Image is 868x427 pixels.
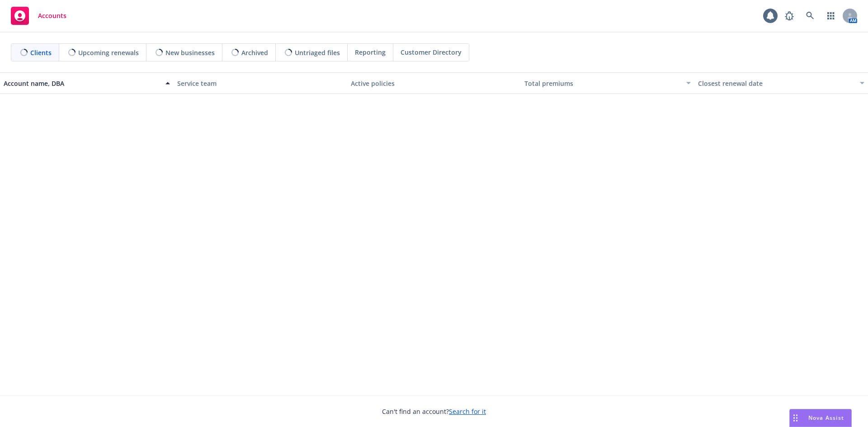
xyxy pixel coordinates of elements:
span: Reporting [355,47,386,57]
div: Active policies [351,79,517,88]
a: Search for it [449,407,486,416]
a: Search [801,7,819,25]
a: Report a Bug [780,7,798,25]
div: Closest renewal date [698,79,854,88]
span: Accounts [38,12,66,19]
button: Service team [174,72,347,94]
span: Nova Assist [808,414,844,422]
button: Total premiums [521,72,694,94]
div: Total premiums [524,79,681,88]
button: Active policies [347,72,521,94]
span: Clients [30,48,52,57]
span: Untriaged files [295,48,340,57]
span: Upcoming renewals [78,48,139,57]
button: Closest renewal date [694,72,868,94]
span: Can't find an account? [382,407,486,416]
div: Service team [177,79,344,88]
span: New businesses [165,48,215,57]
button: Nova Assist [789,409,852,427]
a: Accounts [7,3,70,28]
a: Switch app [822,7,840,25]
span: Archived [241,48,268,57]
div: Drag to move [790,409,801,427]
span: Customer Directory [401,47,462,57]
div: Account name, DBA [4,79,160,88]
